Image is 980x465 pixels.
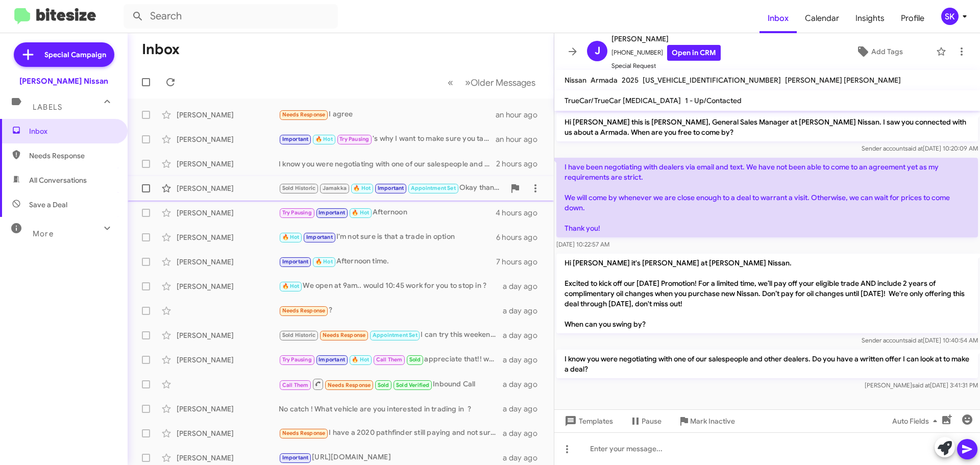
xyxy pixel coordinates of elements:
div: SK [941,8,959,25]
span: Templates [562,412,613,430]
div: [PERSON_NAME] [177,134,279,144]
div: [PERSON_NAME] [177,355,279,365]
div: an hour ago [496,110,546,120]
div: an hour ago [496,134,546,144]
span: Armada [591,76,618,85]
h1: Inbox [142,41,180,58]
a: Profile [893,4,933,33]
span: Needs Response [323,332,366,338]
div: 6 hours ago [496,232,546,242]
button: SK [933,8,969,25]
span: Inbox [29,126,116,136]
span: Auto Fields [892,412,941,430]
div: I agree [279,109,496,120]
div: [PERSON_NAME] [177,257,279,267]
div: appreciate that!! we live by our reviews! [279,354,503,365]
span: » [465,76,471,89]
span: Try Pausing [339,136,369,142]
span: Needs Response [282,111,326,118]
div: a day ago [503,379,546,389]
span: Labels [33,103,62,112]
div: a day ago [503,306,546,316]
span: Sender account [DATE] 10:40:54 AM [862,336,978,344]
span: J [595,43,600,59]
div: No catch ! What vehicle are you interested in trading in ? [279,404,503,414]
div: [PERSON_NAME] [177,232,279,242]
div: [PERSON_NAME] [177,110,279,120]
span: Important [282,454,309,461]
button: Next [459,72,542,93]
span: 2025 [622,76,639,85]
button: Mark Inactive [670,412,743,430]
span: 🔥 Hot [352,209,369,216]
p: I know you were negotiating with one of our salespeople and other dealers. Do you have a written ... [556,350,978,378]
span: Call Them [282,382,309,388]
span: TrueCar/TrueCar [MEDICAL_DATA] [565,96,681,105]
button: Pause [621,412,670,430]
span: Important [318,209,345,216]
span: Jamakka [323,185,347,191]
span: Needs Response [282,307,326,314]
div: 7 hours ago [496,257,546,267]
span: 🔥 Hot [315,136,333,142]
a: Inbox [759,4,797,33]
div: a day ago [503,404,546,414]
span: Appointment Set [373,332,418,338]
div: I know you were negotiating with one of our salespeople and other dealers. Do you have a written ... [279,159,496,169]
p: Hi [PERSON_NAME] it's [PERSON_NAME] at [PERSON_NAME] Nissan. Excited to kick off our [DATE] Promo... [556,254,978,333]
span: [PHONE_NUMBER] [611,45,721,61]
span: All Conversations [29,175,87,185]
span: Sold Verified [396,382,430,388]
span: « [448,76,453,89]
div: [PERSON_NAME] [177,330,279,340]
span: Sold [409,356,421,363]
nav: Page navigation example [442,72,542,93]
span: Appointment Set [411,185,456,191]
a: Calendar [797,4,847,33]
div: Afternoon time. [279,256,496,267]
span: Save a Deal [29,200,67,210]
span: said at [905,144,923,152]
div: I can try this weekend, with [PERSON_NAME]. I don't have a time though [279,329,503,341]
a: Special Campaign [14,42,114,67]
button: Auto Fields [884,412,949,430]
span: Special Campaign [44,50,106,60]
span: Needs Response [282,430,326,436]
span: said at [905,336,923,344]
span: Pause [642,412,661,430]
div: [PERSON_NAME] [177,281,279,291]
span: Sold Historic [282,185,316,191]
span: 1 - Up/Contacted [685,96,742,105]
div: ? [279,305,503,316]
span: Add Tags [871,42,903,61]
div: [URL][DOMAIN_NAME] [279,452,503,463]
div: 's why I want to make sure you take advantage of it! [279,133,496,145]
span: Sender account [DATE] 10:20:09 AM [862,144,978,152]
span: Sold Historic [282,332,316,338]
a: Open in CRM [667,45,721,61]
span: Needs Response [29,151,116,161]
div: We open at 9am.. would 10:45 work for you to stop in ? [279,280,503,292]
span: 🔥 Hot [282,234,300,240]
span: [PERSON_NAME] [DATE] 3:41:31 PM [865,381,978,389]
span: Important [282,258,309,265]
span: Special Request [611,61,721,71]
span: Important [282,136,309,142]
span: [PERSON_NAME] [611,33,721,45]
span: Important [306,234,333,240]
div: I have a 2020 pathfinder still paying and not sure about the equaty [279,427,503,439]
div: a day ago [503,428,546,438]
span: said at [912,381,930,389]
div: 4 hours ago [496,208,546,218]
button: Previous [442,72,459,93]
span: [PERSON_NAME] [PERSON_NAME] [785,76,901,85]
div: I'm not sure is that a trade in option [279,231,496,243]
div: a day ago [503,281,546,291]
div: [PERSON_NAME] [177,453,279,463]
p: Hi [PERSON_NAME] this is [PERSON_NAME], General Sales Manager at [PERSON_NAME] Nissan. I saw you ... [556,113,978,141]
div: a day ago [503,453,546,463]
span: Insights [847,4,893,33]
